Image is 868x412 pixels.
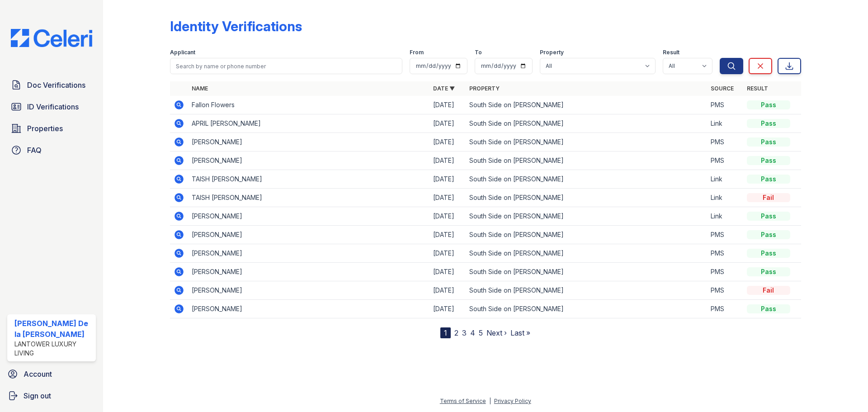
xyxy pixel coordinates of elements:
[510,328,530,337] a: Last »
[466,300,707,318] td: South Side on [PERSON_NAME]
[489,398,491,404] div: |
[707,96,743,114] td: PMS
[466,114,707,133] td: South Side on [PERSON_NAME]
[188,96,429,114] td: Fallon Flowers
[466,133,707,152] td: South Side on [PERSON_NAME]
[188,281,429,300] td: [PERSON_NAME]
[440,327,451,338] div: 1
[433,85,455,92] a: Date ▼
[188,114,429,133] td: APRIL [PERSON_NAME]
[24,390,51,401] span: Sign out
[707,244,743,263] td: PMS
[27,80,85,90] span: Doc Verifications
[707,300,743,318] td: PMS
[188,133,429,152] td: [PERSON_NAME]
[747,304,790,313] div: Pass
[707,226,743,244] td: PMS
[466,170,707,189] td: South Side on [PERSON_NAME]
[747,119,790,128] div: Pass
[429,114,466,133] td: [DATE]
[170,58,402,74] input: Search by name or phone number
[747,156,790,165] div: Pass
[466,226,707,244] td: South Side on [PERSON_NAME]
[192,85,208,92] a: Name
[7,76,96,94] a: Doc Verifications
[747,249,790,258] div: Pass
[466,263,707,281] td: South Side on [PERSON_NAME]
[188,152,429,170] td: [PERSON_NAME]
[170,18,302,34] div: Identity Verifications
[27,101,79,112] span: ID Verifications
[429,300,466,318] td: [DATE]
[747,267,790,276] div: Pass
[747,286,790,295] div: Fail
[707,281,743,300] td: PMS
[188,189,429,207] td: TAISH [PERSON_NAME]
[747,100,790,109] div: Pass
[188,244,429,263] td: [PERSON_NAME]
[410,49,424,56] label: From
[466,244,707,263] td: South Side on [PERSON_NAME]
[24,369,52,379] span: Account
[747,85,768,92] a: Result
[429,226,466,244] td: [DATE]
[711,85,734,92] a: Source
[707,133,743,152] td: PMS
[27,123,63,134] span: Properties
[486,328,507,337] a: Next ›
[663,49,679,56] label: Result
[7,119,96,137] a: Properties
[494,398,531,404] a: Privacy Policy
[429,263,466,281] td: [DATE]
[747,212,790,221] div: Pass
[475,49,482,56] label: To
[462,328,467,337] a: 3
[429,207,466,226] td: [DATE]
[469,85,500,92] a: Property
[429,152,466,170] td: [DATE]
[707,152,743,170] td: PMS
[14,318,92,340] div: [PERSON_NAME] De la [PERSON_NAME]
[707,114,743,133] td: Link
[4,387,99,405] a: Sign out
[188,263,429,281] td: [PERSON_NAME]
[747,193,790,202] div: Fail
[454,328,458,337] a: 2
[429,189,466,207] td: [DATE]
[540,49,564,56] label: Property
[170,49,195,56] label: Applicant
[188,170,429,189] td: TAISH [PERSON_NAME]
[429,133,466,152] td: [DATE]
[747,175,790,184] div: Pass
[707,263,743,281] td: PMS
[188,300,429,318] td: [PERSON_NAME]
[747,230,790,239] div: Pass
[707,207,743,226] td: Link
[466,96,707,114] td: South Side on [PERSON_NAME]
[4,29,99,47] img: CE_Logo_Blue-a8612792a0a2168367f1c8372b55b34899dd931a85d93a1a3d3e32e68fde9ad4.png
[466,189,707,207] td: South Side on [PERSON_NAME]
[429,281,466,300] td: [DATE]
[470,328,475,337] a: 4
[466,152,707,170] td: South Side on [PERSON_NAME]
[429,244,466,263] td: [DATE]
[466,281,707,300] td: South Side on [PERSON_NAME]
[440,398,486,404] a: Terms of Service
[747,137,790,147] div: Pass
[7,141,96,159] a: FAQ
[27,145,42,156] span: FAQ
[707,170,743,189] td: Link
[429,96,466,114] td: [DATE]
[429,170,466,189] td: [DATE]
[14,340,92,358] div: Lantower Luxury Living
[4,365,99,383] a: Account
[466,207,707,226] td: South Side on [PERSON_NAME]
[707,189,743,207] td: Link
[188,226,429,244] td: [PERSON_NAME]
[479,328,483,337] a: 5
[7,98,96,116] a: ID Verifications
[188,207,429,226] td: [PERSON_NAME]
